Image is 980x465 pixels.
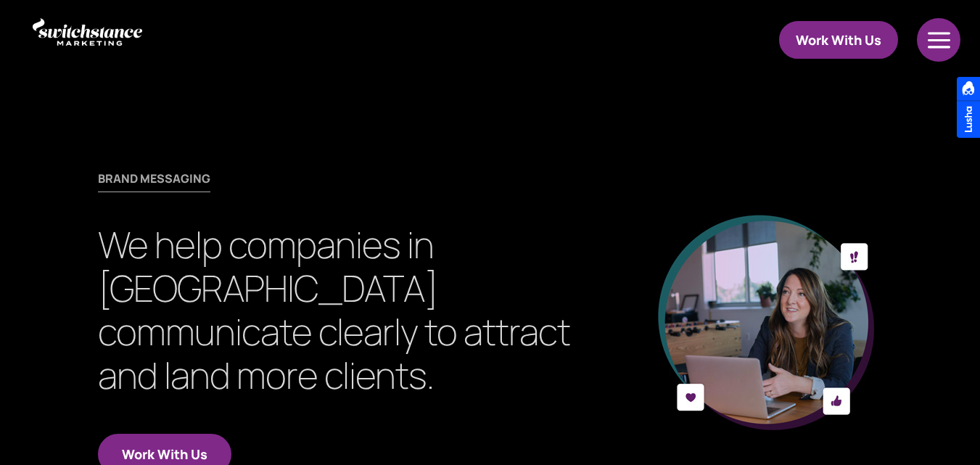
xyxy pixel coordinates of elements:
[657,213,875,431] img: switchstance-hero-2024
[98,173,210,192] h4: brand messaging
[98,223,606,404] h1: We help companies in [GEOGRAPHIC_DATA] communicate clearly to attract and land more clients.
[33,18,142,46] img: switchstance-logo-white
[779,21,898,59] a: Work With Us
